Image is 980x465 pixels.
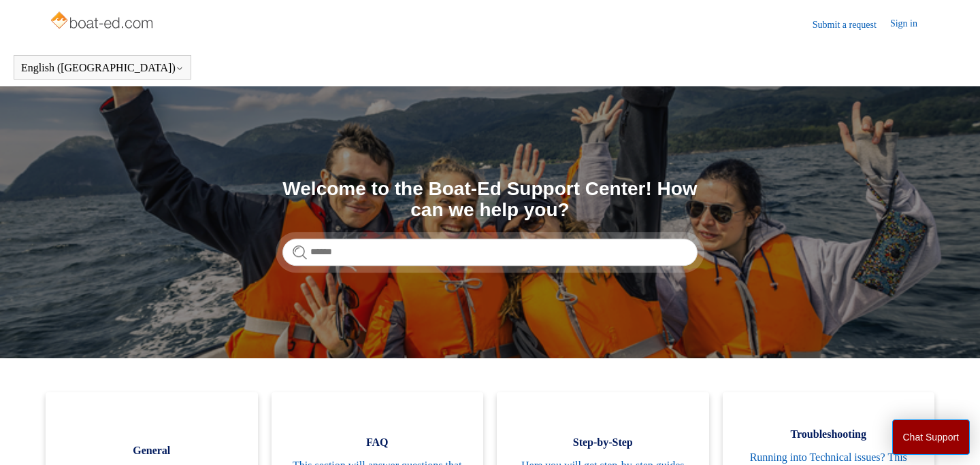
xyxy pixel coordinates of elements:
[49,8,157,35] img: Boat-Ed Help Center home page
[292,434,463,451] span: FAQ
[21,62,184,74] button: English ([GEOGRAPHIC_DATA])
[282,239,698,266] input: Search
[517,434,689,451] span: Step-by-Step
[66,443,238,459] span: General
[890,16,931,33] a: Sign in
[743,426,915,443] span: Troubleshooting
[813,18,890,32] a: Submit a request
[892,419,970,455] button: Chat Support
[282,179,698,221] h1: Welcome to the Boat-Ed Support Center! How can we help you?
